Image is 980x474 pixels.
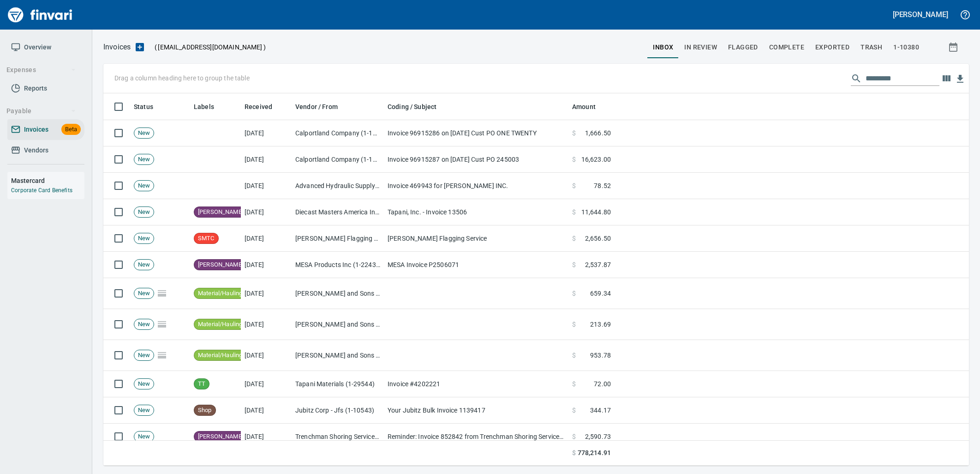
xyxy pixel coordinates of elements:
a: InvoicesBeta [7,119,84,140]
span: $ [572,155,576,164]
p: Drag a column heading here to group the table [114,73,250,83]
button: Expenses [3,61,80,79]
h5: [PERSON_NAME] [893,10,948,19]
td: Invoice 469943 for [PERSON_NAME] INC. [384,173,568,199]
td: Diecast Masters America Inc (1-38575) [292,199,384,225]
span: 2,656.50 [585,234,611,243]
span: New [134,182,154,190]
span: Labels [194,101,226,112]
span: Complete [769,42,804,53]
span: Pages Split [154,351,170,359]
td: [DATE] [241,397,292,424]
span: Pages Split [154,320,170,328]
span: $ [572,181,576,190]
img: Finvari [6,4,75,26]
td: [DATE] [241,199,292,225]
span: New [134,208,154,217]
a: Reports [7,78,84,99]
td: [DATE] [241,278,292,309]
span: New [134,261,154,269]
td: Jubitz Corp - Jfs (1-10543) [292,397,384,424]
td: MESA Invoice P2506071 [384,252,568,278]
span: Flagged [728,42,758,53]
span: Amount [572,101,596,112]
span: New [134,289,154,298]
span: New [134,406,154,415]
span: 2,537.87 [585,260,611,269]
span: $ [572,406,576,415]
h6: Mastercard [11,176,84,186]
span: Received [245,101,272,112]
span: Status [134,101,165,112]
span: Material/Hauling [194,351,246,360]
button: Upload an Invoice [131,42,149,53]
td: Reminder: Invoice 852842 from Trenchman Shoring Services, Inc. [384,424,568,450]
span: $ [572,260,576,269]
button: [PERSON_NAME] [890,7,950,22]
td: [PERSON_NAME] and Sons Inc (1-11148) [292,309,384,340]
button: Download Table [953,72,967,86]
span: Expenses [6,64,76,76]
td: MESA Products Inc (1-22431) [292,252,384,278]
td: [PERSON_NAME] and Sons Inc (1-11148) [292,340,384,371]
span: New [134,432,154,441]
span: Material/Hauling [194,289,246,298]
td: Advanced Hydraulic Supply Co. LLC (1-10020) [292,173,384,199]
span: New [134,129,154,138]
span: $ [572,432,576,441]
td: [DATE] [241,120,292,146]
td: [DATE] [241,252,292,278]
span: Vendor / From [295,101,338,112]
span: 16,623.00 [581,155,611,164]
td: Invoice 96915287 on [DATE] Cust PO 245003 [384,146,568,173]
span: Invoices [24,124,48,135]
span: Exported [815,42,849,53]
span: 1-10380 [893,42,919,53]
span: 213.69 [590,320,611,329]
span: Amount [572,101,608,112]
span: 659.34 [590,289,611,298]
span: [PERSON_NAME] [194,432,247,441]
td: Tapani Materials (1-29544) [292,371,384,397]
td: Invoice #4202221 [384,371,568,397]
td: [DATE] [241,173,292,199]
span: Labels [194,101,214,112]
td: [DATE] [241,340,292,371]
span: 2,590.73 [585,432,611,441]
span: Coding / Subject [388,101,436,112]
p: ( ) [149,43,266,52]
nav: breadcrumb [103,42,131,53]
span: 953.78 [590,351,611,360]
td: [PERSON_NAME] Flagging Service LLC (1-39947) [292,225,384,252]
span: Shop [194,406,215,415]
span: $ [572,234,576,243]
button: Choose columns to display [939,72,953,85]
span: $ [572,320,576,329]
span: In Review [684,42,717,53]
span: Payable [6,105,76,117]
span: Status [134,101,153,112]
td: [PERSON_NAME] and Sons Inc (1-11148) [292,278,384,309]
span: 344.17 [590,406,611,415]
span: [EMAIL_ADDRESS][DOMAIN_NAME] [157,43,263,52]
span: $ [572,448,576,458]
p: Invoices [103,42,131,53]
span: Material/Hauling [194,320,246,329]
span: 1,666.50 [585,128,611,138]
span: New [134,320,154,329]
span: 778,214.91 [578,448,611,458]
td: [PERSON_NAME] Flagging Service [384,225,568,252]
span: $ [572,351,576,360]
span: $ [572,379,576,389]
span: Pages Split [154,289,170,297]
span: trash [860,42,882,53]
a: Overview [7,37,84,58]
td: [DATE] [241,225,292,252]
button: Payable [3,103,80,120]
td: [DATE] [241,424,292,450]
span: $ [572,289,576,298]
span: 78.52 [594,181,611,190]
td: Your Jubitz Bulk Invoice 1139417 [384,397,568,424]
span: Overview [24,42,51,53]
